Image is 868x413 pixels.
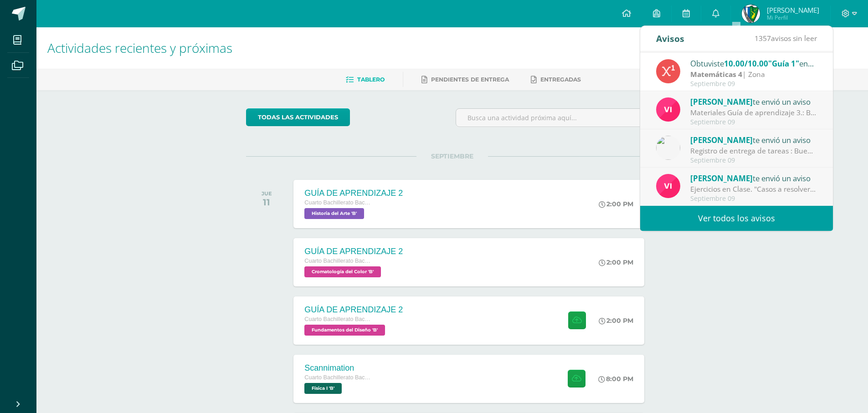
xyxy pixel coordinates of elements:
[755,33,817,43] span: avisos sin leer
[304,258,373,264] span: Cuarto Bachillerato Bachillerato en CCLL con Orientación en Diseño Gráfico
[456,109,658,127] input: Busca una actividad próxima aquí...
[416,152,488,160] span: SEPTIEMBRE
[767,5,819,15] span: [PERSON_NAME]
[599,316,633,325] div: 2:00 PM
[531,72,581,87] a: Entregadas
[304,305,403,315] div: GUÍA DE APRENDIZAJE 2
[690,69,817,80] div: | Zona
[690,80,817,88] div: Septiembre 09
[304,247,403,256] div: GUÍA DE APRENDIZAJE 2
[262,197,272,208] div: 11
[690,96,817,107] div: te envió un aviso
[304,266,381,277] span: Cromatología del Color 'B'
[690,134,817,146] div: te envió un aviso
[690,118,817,126] div: Septiembre 09
[767,14,819,21] span: Mi Perfil
[724,58,768,69] span: 10.00/10.00
[690,172,817,184] div: te envió un aviso
[656,174,680,198] img: bd6d0aa147d20350c4821b7c643124fa.png
[690,97,753,107] span: [PERSON_NAME]
[768,58,799,69] span: "Guía 1"
[690,184,817,194] div: Ejercicios en Clase. "Casos a resolver": Buenos días estimados estudiantes, un gusto saludarle. C...
[755,33,771,43] span: 1357
[304,374,373,381] span: Cuarto Bachillerato Bachillerato en CCLL con Orientación en Diseño Gráfico
[690,157,817,164] div: Septiembre 09
[656,136,680,160] img: 6dfd641176813817be49ede9ad67d1c4.png
[656,26,684,51] div: Avisos
[47,39,232,56] span: Actividades recientes y próximas
[599,258,633,266] div: 2:00 PM
[690,173,753,184] span: [PERSON_NAME]
[690,195,817,203] div: Septiembre 09
[304,383,342,394] span: Física I 'B'
[304,199,373,206] span: Cuarto Bachillerato Bachillerato en CCLL con Orientación en Diseño Gráfico
[690,135,753,145] span: [PERSON_NAME]
[742,5,760,23] img: 84e12c30491292636b3a96400ff7cef8.png
[246,108,350,126] a: todas las Actividades
[690,146,817,156] div: Registro de entrega de tareas : Buenos días estimados alumnos y padres de familia. Por este medio...
[304,363,373,373] div: Scannimation
[304,316,373,322] span: Cuarto Bachillerato Bachillerato en CCLL con Orientación en Diseño Gráfico
[304,208,364,219] span: Historia del Arte 'B'
[421,72,509,87] a: Pendientes de entrega
[598,375,633,383] div: 8:00 PM
[690,57,817,69] div: Obtuviste en
[690,69,742,79] strong: Matemáticas 4
[357,76,385,83] span: Tablero
[304,325,385,336] span: Fundamentos del Diseño 'B'
[599,200,633,208] div: 2:00 PM
[431,76,509,83] span: Pendientes de entrega
[346,72,385,87] a: Tablero
[262,190,272,197] div: JUE
[690,107,817,118] div: Materiales Guía de aprendizaje 3.: Buenos días estimados estudiantes. Les comparto el listado de ...
[304,189,403,198] div: GUÍA DE APRENDIZAJE 2
[656,97,680,122] img: bd6d0aa147d20350c4821b7c643124fa.png
[640,206,833,231] a: Ver todos los avisos
[540,76,581,83] span: Entregadas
